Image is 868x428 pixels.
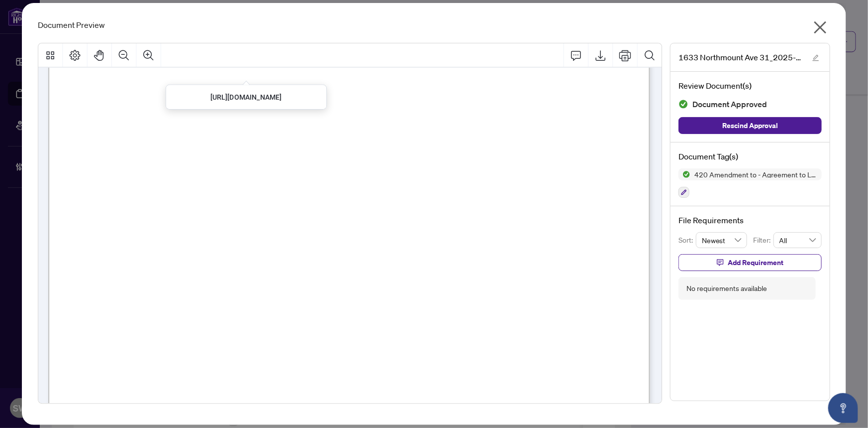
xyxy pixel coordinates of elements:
span: edit [812,54,819,61]
span: Add Requirement [728,255,783,271]
span: 420 Amendment to - Agreement to Lease - Residential [690,171,822,178]
h4: Review Document(s) [678,80,822,92]
span: Newest [702,233,742,248]
span: 1633 Northmount Ave 31_2025-09-23 19_22_50 2.pdf [678,51,803,63]
span: All [779,233,816,248]
button: Rescind Approval [678,117,822,134]
p: Sort: [678,235,696,246]
span: Document Approved [692,98,767,111]
button: Open asap [828,393,858,423]
img: Status Icon [678,168,690,180]
img: Document Status [678,99,688,109]
span: Rescind Approval [722,118,778,134]
h4: File Requirements [678,214,822,226]
div: Document Preview [38,19,831,31]
button: Add Requirement [678,254,822,271]
p: Filter: [753,235,773,246]
span: close [812,19,828,35]
div: No requirements available [686,283,767,294]
h4: Document Tag(s) [678,150,822,162]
